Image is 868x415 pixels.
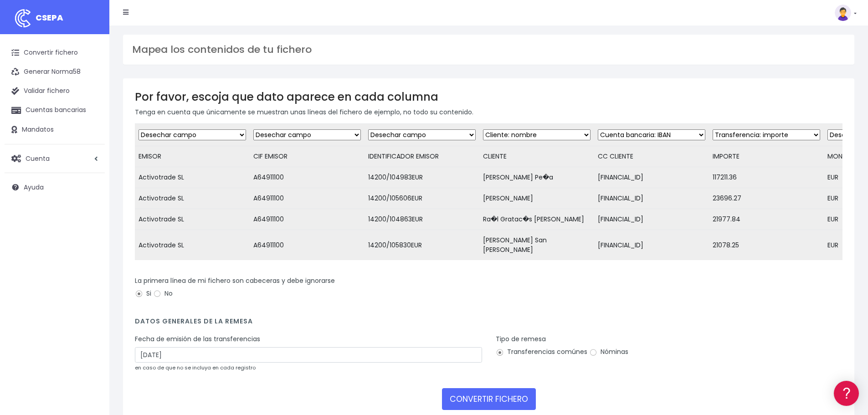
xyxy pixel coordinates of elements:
td: [PERSON_NAME] [479,188,594,209]
td: [FINANCIAL_ID] [594,188,709,209]
td: Activotrade SL [135,188,250,209]
a: Cuentas bancarias [5,101,105,120]
button: CONVERTIR FICHERO [442,388,536,410]
label: Tipo de remesa [496,334,546,344]
td: Activotrade SL [135,209,250,230]
a: Videotutoriales [9,143,173,158]
td: [PERSON_NAME] Pe�a [479,167,594,188]
small: en caso de que no se incluya en cada registro [135,364,256,371]
a: Mandatos [5,120,105,139]
a: Problemas habituales [9,129,173,143]
img: profile [835,5,851,21]
a: Información general [9,77,173,92]
a: Ayuda [5,178,105,197]
td: [FINANCIAL_ID] [594,167,709,188]
label: No [153,289,173,298]
td: Ra�l Gratac�s [PERSON_NAME] [479,209,594,230]
td: 14200/105830EUR [365,230,479,261]
span: CSEPA [36,12,63,23]
td: 21977.84 [709,209,824,230]
td: 14200/105606EUR [365,188,479,209]
h3: Por favor, escoja que dato aparece en cada columna [135,90,842,103]
td: IMPORTE [709,146,824,167]
label: Si [135,289,151,298]
td: [PERSON_NAME] San [PERSON_NAME] [479,230,594,261]
label: La primera línea de mi fichero son cabeceras y debe ignorarse [135,276,335,286]
td: A64911100 [250,209,365,230]
a: POWERED BY ENCHANT [125,262,175,271]
div: Facturación [9,181,173,190]
a: Cuenta [5,149,105,168]
a: Perfiles de empresas [9,158,173,172]
td: CC CLIENTE [594,146,709,167]
p: Tenga en cuenta que únicamente se muestran unas líneas del fichero de ejemplo, no todo su contenido. [135,107,842,117]
img: logo [11,7,34,30]
td: 14200/104983EUR [365,167,479,188]
h3: Mapea los contenidos de tu fichero [132,44,845,56]
td: A64911100 [250,230,365,261]
td: A64911100 [250,167,365,188]
td: Activotrade SL [135,230,250,261]
div: Información general [9,63,173,72]
td: CIF EMISOR [250,146,365,167]
a: Convertir fichero [5,43,105,62]
a: Generar Norma58 [5,62,105,82]
span: Cuenta [26,154,50,163]
span: Ayuda [24,183,44,192]
div: Convertir ficheros [9,101,173,109]
td: 117211.36 [709,167,824,188]
td: IDENTIFICADOR EMISOR [365,146,479,167]
td: CLIENTE [479,146,594,167]
a: Formatos [9,115,173,129]
label: Transferencias comúnes [496,347,587,357]
td: [FINANCIAL_ID] [594,209,709,230]
td: EMISOR [135,146,250,167]
td: 23696.27 [709,188,824,209]
label: Fecha de emisión de las transferencias [135,334,260,344]
h4: Datos generales de la remesa [135,318,842,330]
a: General [9,195,173,210]
td: 21078.25 [709,230,824,261]
a: Validar fichero [5,82,105,101]
div: Programadores [9,219,173,227]
td: [FINANCIAL_ID] [594,230,709,261]
button: Contáctanos [9,244,173,260]
a: API [9,233,173,247]
td: Activotrade SL [135,167,250,188]
label: Nóminas [589,347,628,357]
td: A64911100 [250,188,365,209]
td: 14200/104863EUR [365,209,479,230]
